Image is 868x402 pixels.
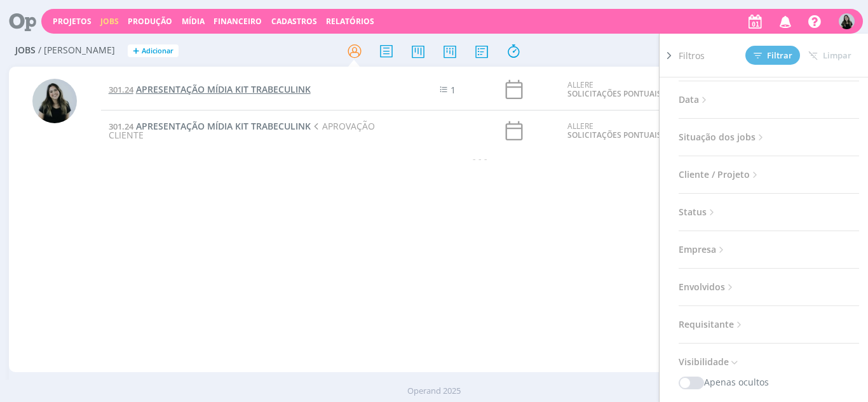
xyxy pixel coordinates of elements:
button: Projetos [49,17,95,27]
span: Filtros [679,49,705,62]
a: Jobs [100,16,119,27]
a: Financeiro [214,16,262,27]
a: Relatórios [326,16,374,27]
button: +Adicionar [128,44,179,58]
span: APRESENTAÇÃO MÍDIA KIT TRABECULINK [136,120,311,132]
div: Apenas ocultos [679,375,859,389]
button: Relatórios [322,17,378,27]
span: Adicionar [142,47,173,55]
span: APRESENTAÇÃO MÍDIA KIT TRABECULINK [136,83,311,95]
span: Requisitante [679,316,745,333]
span: 301.24 [109,121,133,132]
img: V [839,13,855,29]
img: V [32,79,77,123]
button: Financeiro [210,17,266,27]
div: ALLERE [567,81,698,99]
a: Mídia [182,16,205,27]
span: Status [679,204,717,220]
div: - - - [101,152,860,165]
button: Cadastros [268,17,321,27]
a: Produção [128,16,172,27]
span: Visibilidade [679,354,740,370]
span: Jobs [15,45,36,56]
button: Filtrar [745,46,800,65]
span: Empresa [679,241,727,258]
a: 301.24APRESENTAÇÃO MÍDIA KIT TRABECULINK [109,83,311,95]
button: Limpar [800,46,860,65]
span: Filtrar [754,51,792,60]
span: APROVAÇÃO CLIENTE [109,120,375,141]
span: / [PERSON_NAME] [38,45,115,56]
span: 1 [451,84,456,96]
button: Mídia [178,17,208,27]
a: Projetos [53,16,92,27]
span: Situação dos jobs [679,129,766,145]
button: Produção [124,17,176,27]
span: Data [679,91,710,108]
span: Cadastros [271,16,317,27]
button: Jobs [97,17,123,27]
a: SOLICITAÇÕES PONTUAIS 2025 [567,88,681,99]
div: ALLERE [567,122,698,140]
span: + [133,44,139,58]
span: 301.24 [109,84,133,95]
span: Limpar [808,51,851,60]
span: Cliente / Projeto [679,166,761,183]
a: SOLICITAÇÕES PONTUAIS 2025 [567,130,681,140]
button: V [838,10,855,32]
span: Envolvidos [679,279,736,295]
a: 301.24APRESENTAÇÃO MÍDIA KIT TRABECULINK [109,120,311,132]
